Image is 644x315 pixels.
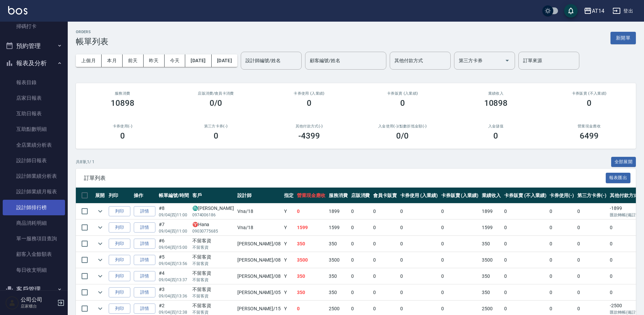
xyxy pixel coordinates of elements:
[3,19,65,34] a: 掃碼打卡
[157,220,191,236] td: #7
[192,293,234,299] p: 不留客資
[192,270,234,277] div: 不留客資
[548,252,576,268] td: 0
[76,37,108,46] h3: 帳單列表
[349,220,372,236] td: 0
[399,188,439,203] th: 卡券使用 (入業績)
[236,203,282,219] td: Vna /18
[134,255,155,265] a: 詳情
[84,175,606,181] span: 訂單列表
[5,296,19,310] img: Person
[95,206,105,216] button: expand row
[295,220,327,236] td: 1599
[134,206,155,217] a: 詳情
[439,236,480,252] td: 0
[480,220,502,236] td: 1599
[271,124,348,128] h2: 其他付款方式(-)
[282,285,295,300] td: Y
[484,98,508,108] h3: 10898
[502,236,548,252] td: 0
[282,220,295,236] td: Y
[157,203,191,219] td: #8
[157,252,191,268] td: #5
[157,268,191,284] td: #4
[371,268,399,284] td: 0
[480,236,502,252] td: 350
[576,268,608,284] td: 0
[580,131,599,141] h3: 6499
[548,220,576,236] td: 0
[457,124,535,128] h2: 入金儲值
[400,98,405,108] h3: 0
[576,188,608,203] th: 第三方卡券(-)
[327,236,349,252] td: 350
[109,287,130,298] button: 列印
[212,54,237,67] button: [DATE]
[399,236,439,252] td: 0
[364,124,441,128] h2: 入金使用(-) /點數折抵金額(-)
[109,271,130,282] button: 列印
[185,54,211,67] button: [DATE]
[295,268,327,284] td: 350
[295,252,327,268] td: 3500
[192,253,234,261] div: 不留客資
[502,285,548,300] td: 0
[93,188,107,203] th: 展開
[159,261,189,267] p: 09/04 (四) 13:56
[581,4,607,18] button: AT14
[177,91,255,96] h2: 店販消費 /會員卡消費
[576,220,608,236] td: 0
[399,285,439,300] td: 0
[157,285,191,300] td: #3
[610,32,636,44] button: 新開單
[3,262,65,278] a: 每日收支明細
[399,252,439,268] td: 0
[76,159,94,165] p: 共 8 筆, 1 / 1
[165,54,186,67] button: 今天
[84,124,161,128] h2: 卡券使用(-)
[76,30,108,34] h2: ORDERS
[502,203,548,219] td: 0
[95,255,105,265] button: expand row
[502,55,513,66] button: Open
[107,188,132,203] th: 列印
[439,203,480,219] td: 0
[364,91,441,96] h2: 卡券販賣 (入業績)
[349,203,372,219] td: 0
[159,228,189,234] p: 09/04 (四) 11:00
[192,302,234,309] div: 不留客資
[159,212,189,218] p: 09/04 (四) 11:00
[236,252,282,268] td: [PERSON_NAME] /08
[109,304,130,314] button: 列印
[236,220,282,236] td: Vna /18
[548,236,576,252] td: 0
[111,98,134,108] h3: 10898
[282,236,295,252] td: Y
[177,124,255,128] h2: 第三方卡券(-)
[327,268,349,284] td: 350
[480,203,502,219] td: 1899
[236,268,282,284] td: [PERSON_NAME] /08
[214,131,218,141] h3: 0
[610,34,636,41] a: 新開單
[307,98,312,108] h3: 0
[502,220,548,236] td: 0
[327,252,349,268] td: 3500
[611,157,636,167] button: 全部展開
[144,54,165,67] button: 昨天
[3,153,65,168] a: 設計師日報表
[134,239,155,249] a: 詳情
[271,91,348,96] h2: 卡券使用 (入業績)
[236,236,282,252] td: [PERSON_NAME] /08
[457,91,535,96] h2: 業績收入
[192,212,234,218] p: 0974006186
[210,98,222,108] h3: 0/0
[192,237,234,244] div: 不留客資
[349,188,372,203] th: 店販消費
[295,203,327,219] td: 0
[3,231,65,246] a: 單一服務項目查詢
[396,131,409,141] h3: 0 /0
[349,252,372,268] td: 0
[191,188,236,203] th: 客戶
[109,239,130,249] button: 列印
